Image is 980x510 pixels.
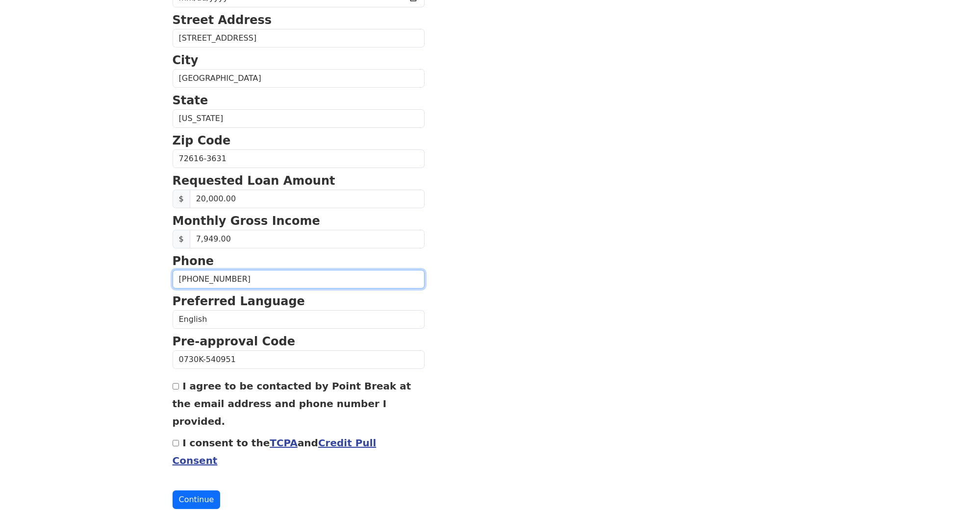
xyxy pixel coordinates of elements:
input: Street Address [173,29,425,48]
strong: Pre-approval Code [173,335,296,348]
input: Monthly Gross Income [190,230,425,248]
strong: Preferred Language [173,294,305,308]
strong: State [173,94,208,107]
input: Requested Loan Amount [190,190,425,208]
strong: Street Address [173,13,272,27]
button: Continue [173,490,221,509]
strong: City [173,53,199,67]
input: (___) ___-____ [173,270,425,289]
a: TCPA [270,437,298,449]
input: Zip Code [173,149,425,168]
label: I consent to the and [173,437,377,466]
span: $ [173,190,190,208]
strong: Zip Code [173,134,231,147]
strong: Requested Loan Amount [173,174,335,188]
p: Monthly Gross Income [173,212,425,230]
span: $ [173,230,190,248]
strong: Phone [173,254,214,268]
input: Pre-approval Code [173,350,425,369]
input: City [173,69,425,88]
label: I agree to be contacted by Point Break at the email address and phone number I provided. [173,380,411,427]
